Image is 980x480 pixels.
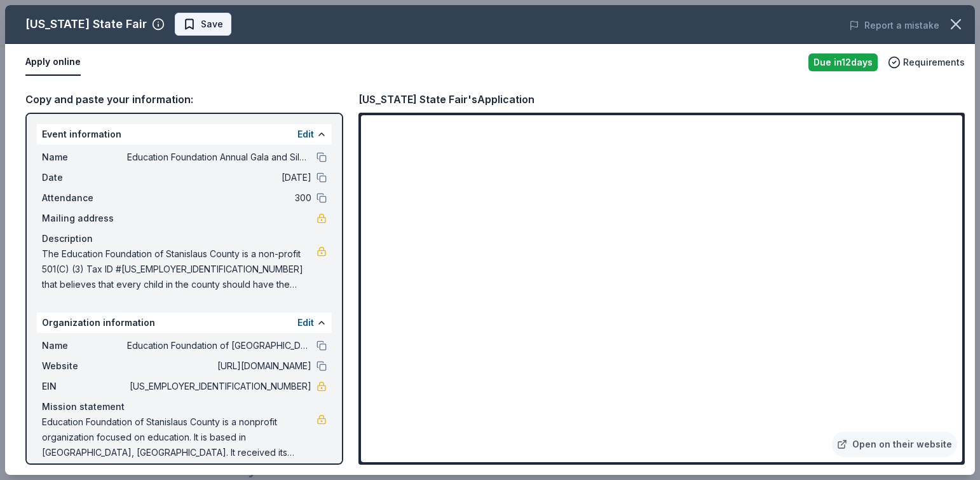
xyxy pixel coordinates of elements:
span: Education Foundation Annual Gala and Silent Auction [127,150,311,165]
span: [URL][DOMAIN_NAME] [127,358,311,374]
button: Edit [297,315,314,330]
span: Save [201,17,223,32]
button: Save [175,13,231,36]
button: Requirements [888,55,965,70]
span: Attendance [42,190,127,206]
button: Report a mistake [849,18,939,33]
div: [US_STATE] State Fair's Application [358,91,534,108]
span: Name [42,338,127,353]
span: Requirements [903,55,965,70]
span: Name [42,150,127,165]
span: Website [42,358,127,374]
span: [DATE] [127,170,311,185]
span: 300 [127,190,311,206]
div: Description [42,231,327,246]
div: Due in 12 days [808,53,878,71]
span: [US_EMPLOYER_IDENTIFICATION_NUMBER] [127,379,311,394]
span: Education Foundation of Stanislaus County is a nonprofit organization focused on education. It is... [42,414,316,460]
div: Organization information [37,313,332,333]
span: EIN [42,379,127,394]
span: The Education Foundation of Stanislaus County is a non-profit 501(C) (3) Tax ID #[US_EMPLOYER_IDE... [42,246,316,292]
button: Apply online [25,49,81,76]
div: Copy and paste your information: [25,91,343,108]
a: Open on their website [832,432,957,457]
span: Education Foundation of [GEOGRAPHIC_DATA] [127,338,311,353]
div: Mission statement [42,399,327,414]
span: Mailing address [42,211,127,226]
div: Event information [37,124,332,145]
span: Date [42,170,127,185]
button: Edit [297,127,314,142]
div: [US_STATE] State Fair [25,14,147,34]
